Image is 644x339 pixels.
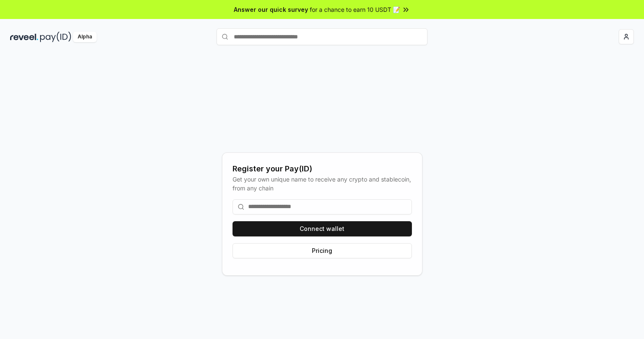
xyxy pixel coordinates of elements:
img: pay_id [40,32,71,42]
div: Register your Pay(ID) [233,163,412,175]
img: reveel_dark [10,32,38,42]
span: for a chance to earn 10 USDT 📝 [310,5,400,14]
div: Alpha [73,32,97,42]
span: Answer our quick survey [234,5,308,14]
button: Pricing [233,243,412,258]
button: Connect wallet [233,221,412,236]
div: Get your own unique name to receive any crypto and stablecoin, from any chain [233,175,412,193]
